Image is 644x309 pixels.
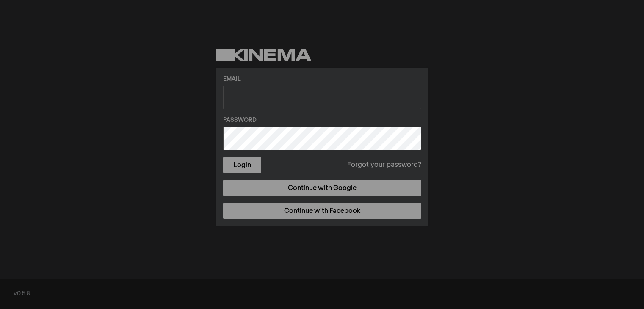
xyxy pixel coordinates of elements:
div: v0.5.8 [14,290,630,298]
a: Continue with Google [223,180,421,196]
label: Password [223,116,421,125]
label: Email [223,75,421,84]
button: Login [223,157,261,173]
a: Forgot your password? [347,160,421,170]
a: Continue with Facebook [223,203,421,219]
